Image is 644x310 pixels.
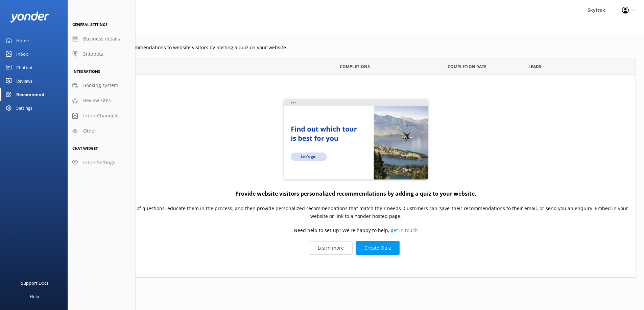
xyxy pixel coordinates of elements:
[16,34,29,47] div: Home
[16,61,33,74] div: Chatbot
[16,101,32,115] div: Settings
[83,82,118,89] span: Booking system
[340,63,370,70] span: Completions
[282,98,430,182] img: quiz-website...
[83,112,118,119] span: Inbox Channels
[16,88,44,101] div: Recommend
[83,50,103,58] span: Snippets
[16,74,32,88] div: Reviews
[235,190,476,198] h4: Provide website visitors personalized recommendations by adding a quiz to your website.
[76,75,636,277] div: grid
[16,47,28,61] div: Inbox
[68,31,135,47] a: Business details
[68,93,135,108] a: Review sites
[68,123,135,139] a: Other
[21,276,48,290] div: Support Docs
[294,227,418,234] p: Need help to set-up? We're happy to help,
[72,69,100,74] span: Integrations
[83,97,111,104] span: Review sites
[68,155,135,170] a: Inbox Settings
[309,241,353,255] a: Learn more
[68,47,135,62] a: Snippets
[83,159,115,166] span: Inbox Settings
[528,63,541,70] span: Leads
[83,35,120,43] span: Business details
[356,241,400,255] button: Create Quiz
[391,227,418,234] a: get in touch
[83,205,629,220] p: Ask customers a series of questions, educate them in the process, and then provide personalized r...
[76,44,636,51] p: Provide personalised recommendations to website visitors by hosting a quiz on your website.
[30,290,39,303] div: Help
[72,146,98,151] span: Chat Widget
[10,11,49,23] img: yonder-white-logo.png
[448,63,486,70] span: Completion Rate
[72,22,108,27] span: General Settings
[68,108,135,123] a: Inbox Channels
[68,78,135,93] a: Booking system
[83,127,96,135] span: Other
